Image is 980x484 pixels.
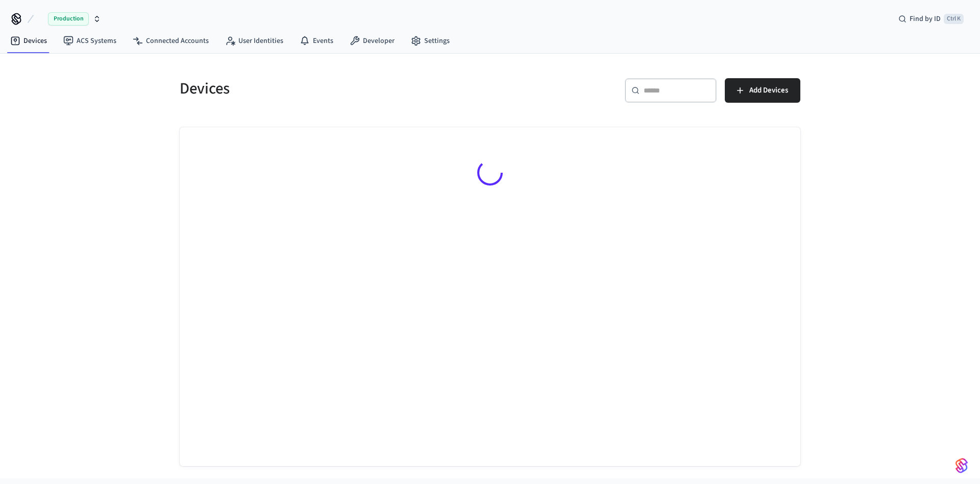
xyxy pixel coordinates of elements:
[725,78,800,103] button: Add Devices
[403,32,458,50] a: Settings
[955,457,968,474] img: SeamLogoGradient.69752ec5.svg
[55,32,125,50] a: ACS Systems
[2,32,55,50] a: Devices
[291,32,341,50] a: Events
[125,32,217,50] a: Connected Accounts
[890,10,972,28] div: Find by IDCtrl K
[217,32,291,50] a: User Identities
[341,32,403,50] a: Developer
[48,12,89,26] span: Production
[910,14,941,24] span: Find by ID
[180,78,484,99] h5: Devices
[944,14,964,24] span: Ctrl K
[749,84,788,97] span: Add Devices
